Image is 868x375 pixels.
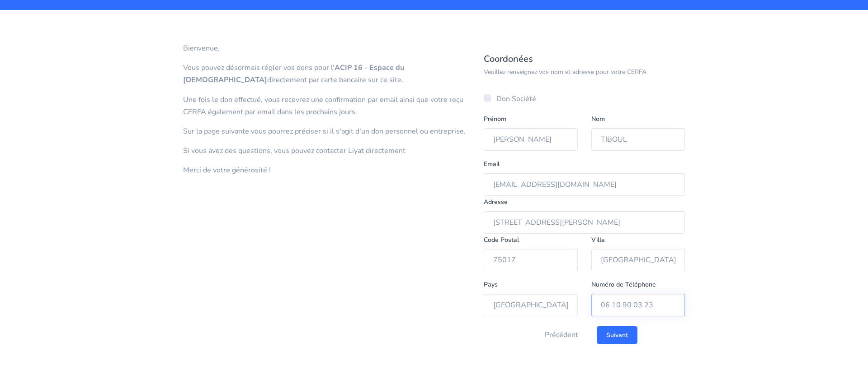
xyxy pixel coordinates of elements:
p: Une fois le don effectué, vous recevrez une confirmation par email ainsi que votre reçu CERFA éga... [183,94,470,118]
label: Numéro de Téléphone [591,279,656,290]
label: Ville [591,235,605,245]
p: Veuillez renseignez vos nom et adresse pour votre CERFA [484,67,685,78]
button: Précédent [532,324,591,346]
label: Pays [484,279,498,290]
label: Nom [591,114,605,125]
p: Vous pouvez désormais régler vos dons pour l' directement par carte bancaire sur ce site. [183,62,470,86]
input: Code Postal [484,249,578,271]
p: Si vous avez des questions, vous pouvez contacter Liyat directement [183,145,470,157]
p: Merci de votre générosité ! [183,164,470,176]
h5: Coordonées [484,53,685,65]
label: Don Société [496,92,536,106]
input: Ville [591,249,685,271]
input: Prénom [484,128,578,151]
input: Nom [591,128,685,151]
input: Suivant [597,326,637,344]
p: Sur la page suivante vous pourrez préciser si il s'agit d'un don personnel ou entreprise. [183,125,470,138]
label: Adresse [484,197,508,208]
label: Code Postal [484,235,519,245]
label: Email [484,159,500,170]
p: Bienvenue, [183,42,470,55]
input: Saisissez votre email [484,173,685,196]
input: Téléphone [591,294,685,316]
label: Prénom [484,114,506,125]
input: Saisissez votre adresse [484,211,685,234]
input: Choisissez votre Pays [484,294,578,316]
